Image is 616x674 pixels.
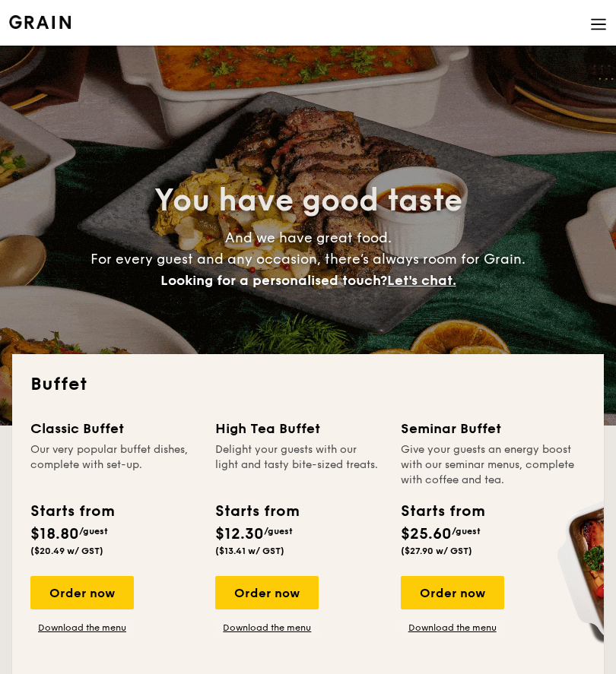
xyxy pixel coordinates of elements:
img: icon-hamburger-menu.db5d7e83.svg [590,16,607,33]
div: Seminar Buffet [401,418,579,439]
div: Starts from [215,500,293,523]
span: ($27.90 w/ GST) [401,546,472,556]
span: ($20.49 w/ GST) [30,546,103,556]
div: Give your guests an energy boost with our seminar menus, complete with coffee and tea. [401,442,579,488]
div: Delight your guests with our light and tasty bite-sized treats. [215,442,382,488]
span: ($13.41 w/ GST) [215,546,284,556]
a: Download the menu [30,622,134,634]
a: Download the menu [401,622,504,634]
a: Download the menu [215,622,319,634]
span: $18.80 [30,525,79,543]
div: Order now [215,576,319,609]
span: $25.60 [401,525,452,543]
span: /guest [452,526,481,536]
div: High Tea Buffet [215,418,382,439]
div: Our very popular buffet dishes, complete with set-up. [30,442,197,488]
div: Order now [401,576,504,609]
h2: Buffet [30,372,586,397]
div: Starts from [30,500,108,523]
img: Grain [9,15,71,29]
div: Order now [30,576,134,609]
span: Let's chat. [387,272,456,289]
span: /guest [264,526,293,536]
a: Logotype [9,15,71,29]
div: Starts from [401,500,484,523]
span: $12.30 [215,525,264,543]
span: /guest [79,526,108,536]
div: Classic Buffet [30,418,197,439]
